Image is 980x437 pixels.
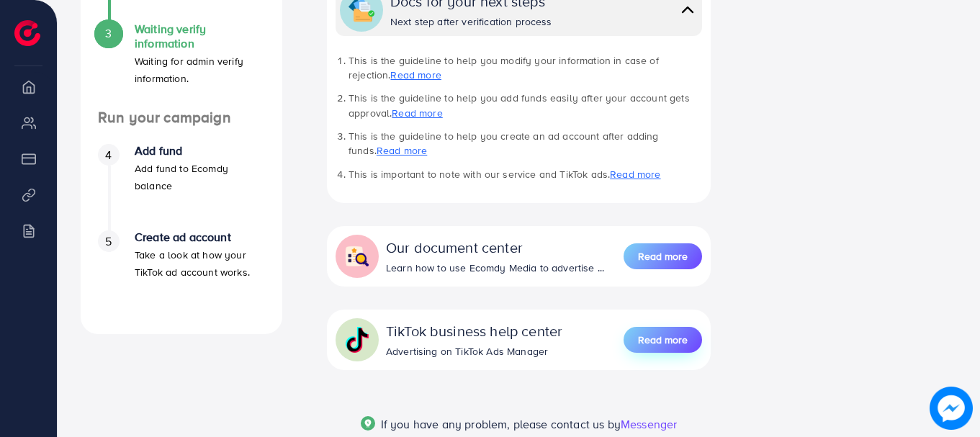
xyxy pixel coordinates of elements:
[930,387,973,430] img: image
[135,230,265,244] h4: Create ad account
[349,91,702,120] li: This is the guideline to help you add funds easily after your account gets approval.
[135,22,265,50] h4: Waiting verify information
[386,261,604,275] div: Learn how to use Ecomdy Media to advertise ...
[349,53,702,83] li: This is the guideline to help you modify your information in case of rejection.
[610,167,660,181] a: Read more
[624,243,702,269] button: Read more
[81,230,282,317] li: Create ad account
[135,144,265,158] h4: Add fund
[621,416,677,432] span: Messenger
[638,333,688,347] span: Read more
[349,167,702,181] li: This is important to note with our service and TikTok ads.
[105,233,112,250] span: 5
[392,106,442,120] a: Read more
[361,416,375,431] img: Popup guide
[390,68,441,82] a: Read more
[105,147,112,163] span: 4
[135,53,265,87] p: Waiting for admin verify information.
[81,144,282,230] li: Add fund
[390,14,552,29] div: Next step after verification process
[135,246,265,281] p: Take a look at how your TikTok ad account works.
[105,25,112,42] span: 3
[386,237,604,258] div: Our document center
[624,242,702,271] a: Read more
[386,320,562,341] div: TikTok business help center
[81,109,282,127] h4: Run your campaign
[624,327,702,353] button: Read more
[386,344,562,359] div: Advertising on TikTok Ads Manager
[81,22,282,109] li: Waiting verify information
[135,160,265,194] p: Add fund to Ecomdy balance
[344,243,370,269] img: collapse
[14,20,40,46] img: logo
[381,416,621,432] span: If you have any problem, please contact us by
[349,129,702,158] li: This is the guideline to help you create an ad account after adding funds.
[624,325,702,354] a: Read more
[344,327,370,353] img: collapse
[638,249,688,263] span: Read more
[377,143,427,158] a: Read more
